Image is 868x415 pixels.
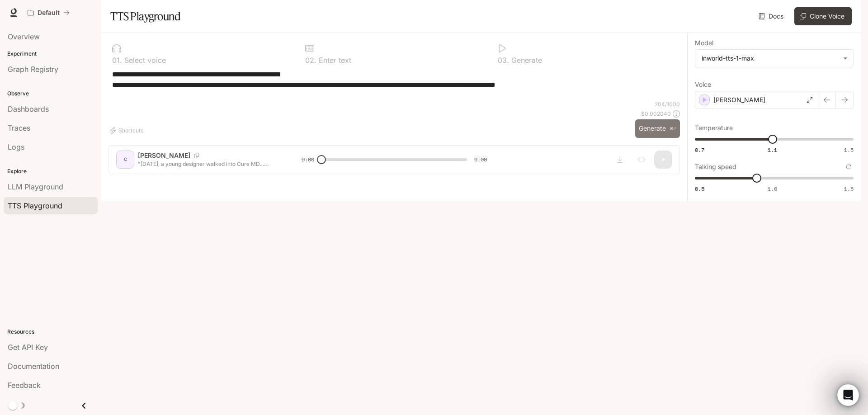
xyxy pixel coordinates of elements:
span: 1.5 [844,146,854,154]
h1: TTS Playground [110,7,180,25]
p: Voice [695,81,711,88]
iframe: Intercom live chat [837,384,859,406]
p: ⌘⏎ [670,126,676,132]
p: Generate [509,57,542,64]
div: inworld-tts-1-max [695,50,853,67]
button: All workspaces [24,4,74,22]
span: 1.0 [768,185,777,193]
p: Talking speed [695,164,736,170]
p: Model [695,40,713,46]
p: 0 2 . [305,57,316,64]
p: Select voice [122,57,166,64]
span: 1.1 [768,146,777,154]
p: 0 1 . [112,57,122,64]
button: Clone Voice [794,7,852,25]
p: 0 3 . [498,57,509,64]
button: Reset to default [844,162,854,172]
span: 0.5 [695,185,704,193]
p: Enter text [316,57,351,64]
button: Generate⌘⏎ [635,119,680,138]
a: Docs [757,7,787,25]
p: Default [38,9,60,17]
button: Shortcuts [108,123,147,138]
span: 1.5 [844,185,854,193]
span: 0.7 [695,146,704,154]
div: inworld-tts-1-max [702,54,839,63]
p: 204 / 1000 [655,100,680,108]
p: [PERSON_NAME] [713,95,765,104]
p: Temperature [695,125,733,131]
